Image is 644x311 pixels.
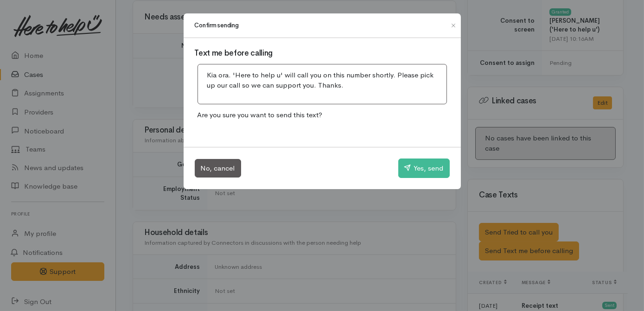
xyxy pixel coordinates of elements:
[195,21,239,30] h1: Confirm sending
[195,49,450,58] h3: Text me before calling
[195,159,241,178] button: No, cancel
[398,159,450,178] button: Yes, send
[446,20,461,31] button: Close
[207,70,437,91] p: Kia ora. 'Here to help u' will call you on this number shortly. Please pick up our call so we can...
[195,107,450,123] p: Are you sure you want to send this text?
